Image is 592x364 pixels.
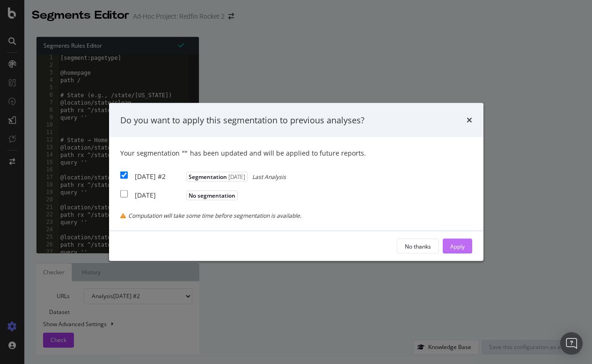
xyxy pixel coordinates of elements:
span: Last Analysis [252,173,286,181]
div: Apply [450,242,465,250]
div: No thanks [405,242,431,250]
span: Segmentation [186,172,248,182]
div: times [467,114,472,126]
span: Computation will take some time before segmentation is available . [128,212,301,220]
button: No thanks [397,239,439,254]
span: No segmentation [186,191,238,200]
span: [DATE] [227,173,245,181]
div: Open Intercom Messenger [560,332,583,355]
div: [DATE] [135,191,184,200]
span: " " [182,149,188,157]
div: Your segmentation has been updated and will be applied to future reports. [120,149,472,158]
div: modal [109,103,483,261]
div: Do you want to apply this segmentation to previous analyses? [120,114,365,126]
button: Apply [443,239,472,254]
div: [DATE] #2 [135,172,184,181]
